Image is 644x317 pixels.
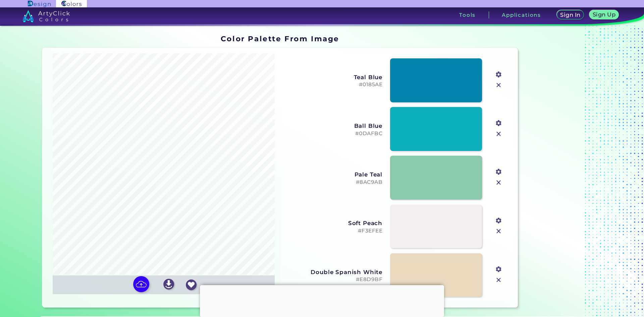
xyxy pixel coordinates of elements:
h5: #8AC9AB [285,179,383,186]
h3: Pale Teal [285,171,383,178]
img: logo_artyclick_colors_white.svg [22,10,70,22]
iframe: Advertisement [521,32,604,310]
img: icon picture [133,276,149,292]
img: icon_download_white.svg [163,279,174,289]
img: icon_close.svg [494,178,503,187]
img: icon_close.svg [494,129,503,138]
h5: #E8D9BF [285,276,383,283]
h5: Sign Up [593,12,615,17]
h1: Color Palette From Image [221,34,339,44]
h5: #0DAFBC [285,130,383,137]
img: icon_favourite_white.svg [186,279,197,290]
h5: #F3EFEE [285,228,383,234]
a: Sign Up [590,10,618,19]
h3: Tools [459,12,476,17]
h3: Ball Blue [285,122,383,129]
a: Sign In [557,10,583,19]
iframe: Advertisement [200,285,444,315]
h3: Soft Peach [285,220,383,226]
img: icon_close.svg [494,81,503,90]
h5: Sign In [561,12,580,18]
img: icon_close.svg [494,227,503,235]
h5: #0185AE [285,82,383,88]
h3: Applications [502,12,541,17]
img: icon_close.svg [494,276,503,284]
img: ArtyClick Design logo [28,1,50,7]
h3: Double Spanish White [285,269,383,275]
h3: Teal Blue [285,74,383,81]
